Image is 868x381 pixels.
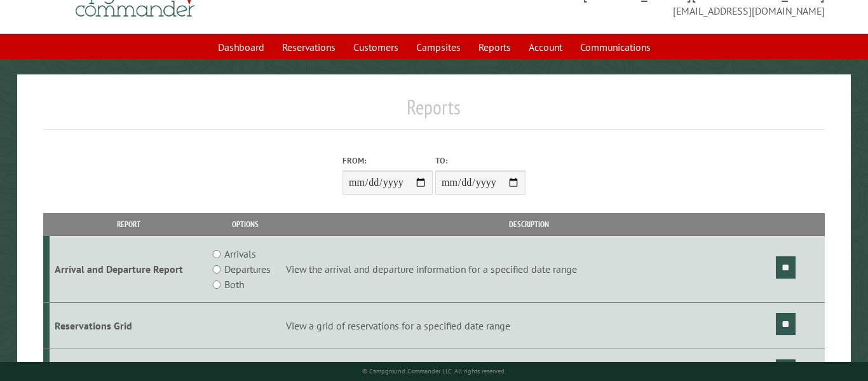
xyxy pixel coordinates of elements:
[283,236,773,303] td: View the arrival and departure information for a specified date range
[521,35,570,59] a: Account
[207,213,283,235] th: Options
[50,303,207,349] td: Reservations Grid
[50,236,207,303] td: Arrival and Departure Report
[471,35,519,59] a: Reports
[342,155,433,167] label: From:
[275,35,343,59] a: Reservations
[50,213,207,235] th: Report
[224,246,256,261] label: Arrivals
[224,261,271,277] label: Departures
[210,35,272,59] a: Dashboard
[43,95,824,130] h1: Reports
[409,35,468,59] a: Campsites
[573,35,658,59] a: Communications
[224,277,244,292] label: Both
[435,155,526,167] label: To:
[283,303,773,349] td: View a grid of reservations for a specified date range
[346,35,406,59] a: Customers
[362,367,506,375] small: © Campground Commander LLC. All rights reserved.
[283,213,773,235] th: Description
